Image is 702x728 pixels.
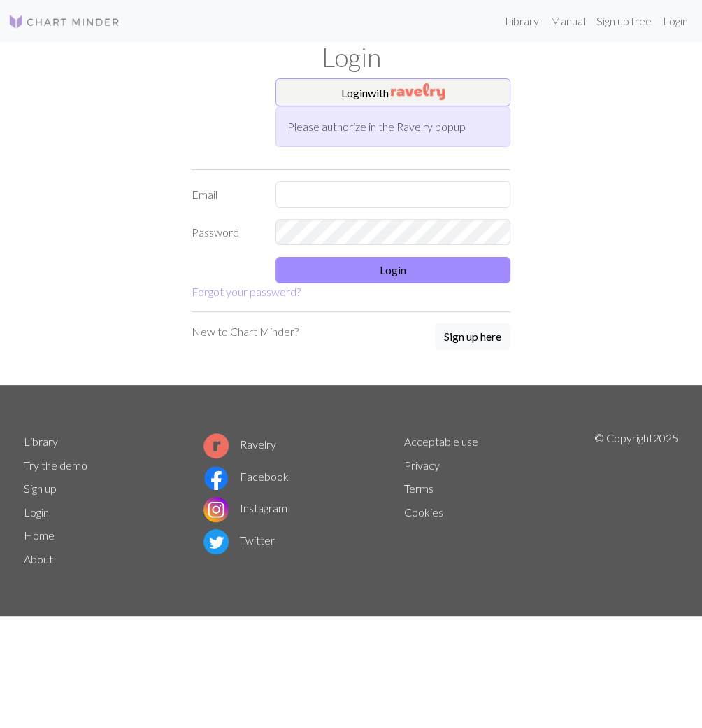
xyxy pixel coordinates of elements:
h1: Login [15,42,687,73]
a: Library [499,7,545,35]
img: Ravelry logo [203,433,229,458]
button: Login [275,257,510,283]
a: Instagram [203,501,287,514]
button: Sign up here [435,323,510,350]
p: © Copyright 2025 [594,430,678,571]
button: Loginwith [275,78,510,106]
a: Sign up free [591,7,657,35]
a: Forgot your password? [192,285,301,298]
label: Password [183,219,267,246]
a: Cookies [404,505,443,519]
a: Privacy [404,458,440,472]
a: About [24,552,53,566]
a: Manual [545,7,591,35]
a: Login [24,505,49,519]
img: Facebook logo [203,465,229,491]
a: Ravelry [203,437,276,451]
a: Twitter [203,533,275,547]
a: Login [657,7,694,35]
p: New to Chart Minder? [192,323,299,340]
a: Terms [404,482,434,495]
a: Acceptable use [404,435,478,448]
img: Instagram logo [203,497,229,522]
img: Logo [8,13,120,30]
img: Ravelry [391,83,445,100]
a: Library [24,435,58,448]
a: Sign up here [435,323,510,351]
a: Sign up [24,482,57,495]
a: Home [24,528,55,542]
a: Facebook [203,470,289,483]
div: Please authorize in the Ravelry popup [275,106,510,147]
a: Try the demo [24,458,87,472]
label: Email [183,181,267,208]
img: Twitter logo [203,529,229,554]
